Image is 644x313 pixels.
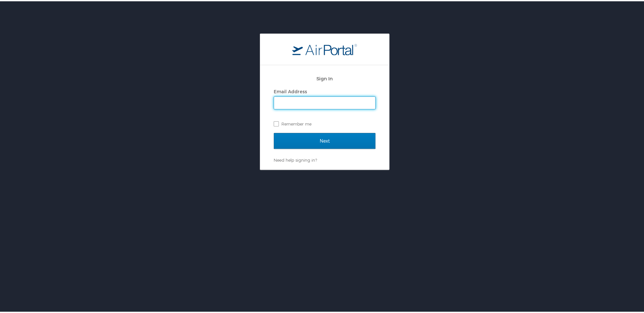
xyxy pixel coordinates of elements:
label: Email Address [274,87,307,93]
input: Next [274,132,376,148]
a: Need help signing in? [274,156,317,161]
label: Remember me [274,118,376,127]
h2: Sign In [274,74,376,81]
img: logo [292,42,357,54]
